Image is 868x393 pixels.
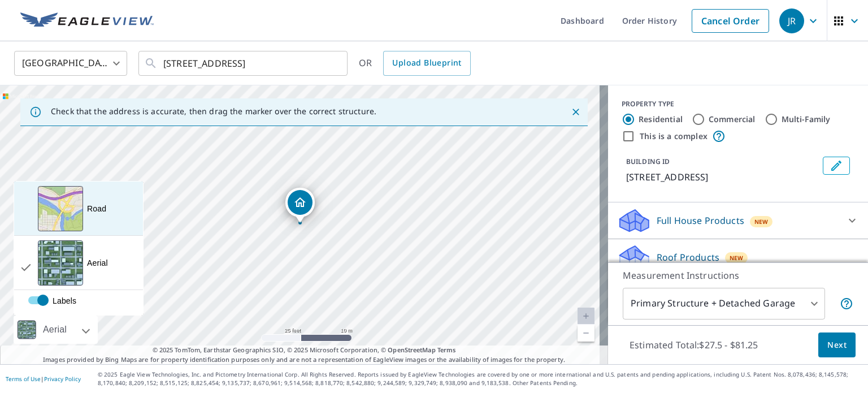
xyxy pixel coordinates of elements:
a: Current Level 20, Zoom In Disabled [578,308,594,325]
a: Terms of Use [6,375,41,383]
div: enabled [14,290,143,315]
div: PROPERTY TYPE [622,99,854,109]
div: JR [779,8,804,33]
div: Aerial [14,316,98,344]
div: Full House ProductsNew [617,207,859,234]
a: Terms [437,346,456,354]
p: Check that the address is accurate, then drag the marker over the correct structure. [51,106,376,116]
div: Roof ProductsNewPremium with Regular Delivery [617,244,859,288]
p: Roof Products [657,251,719,264]
div: View aerial and more... [14,181,144,316]
button: Edit building 1 [823,157,850,175]
button: Next [818,332,856,358]
div: [GEOGRAPHIC_DATA] [14,47,127,79]
div: Aerial [87,257,108,269]
div: Dropped pin, building 1, Residential property, 3337 State Route 42 Monticello, NY 12701 [285,188,315,223]
a: OpenStreetMap [388,346,435,354]
div: Road [87,203,106,214]
span: Next [827,338,847,352]
p: Estimated Total: $27.5 - $81.25 [620,332,767,357]
label: Residential [639,114,683,125]
span: © 2025 TomTom, Earthstar Geographics SIO, © 2025 Microsoft Corporation, © [153,346,456,355]
a: Privacy Policy [44,375,81,383]
button: Close [568,105,583,119]
p: © 2025 Eagle View Technologies, Inc. and Pictometry International Corp. All Rights Reserved. Repo... [98,370,862,387]
p: Full House Products [657,214,744,227]
p: | [6,375,81,382]
p: Measurement Instructions [623,269,853,282]
p: [STREET_ADDRESS] [626,170,818,184]
span: New [730,253,744,262]
a: Cancel Order [692,9,769,33]
span: Your report will include the primary structure and a detached garage if one exists. [840,297,853,310]
label: This is a complex [640,131,708,142]
img: EV Logo [20,12,154,29]
p: BUILDING ID [626,157,670,166]
input: Search by address or latitude-longitude [163,47,324,79]
div: OR [359,51,471,76]
a: Current Level 20, Zoom Out [578,325,594,342]
div: Primary Structure + Detached Garage [623,288,825,319]
span: Upload Blueprint [392,56,461,70]
a: Upload Blueprint [383,51,470,76]
label: Labels [14,295,166,306]
label: Commercial [709,114,756,125]
label: Multi-Family [782,114,831,125]
span: New [754,217,769,226]
div: Aerial [40,316,70,344]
